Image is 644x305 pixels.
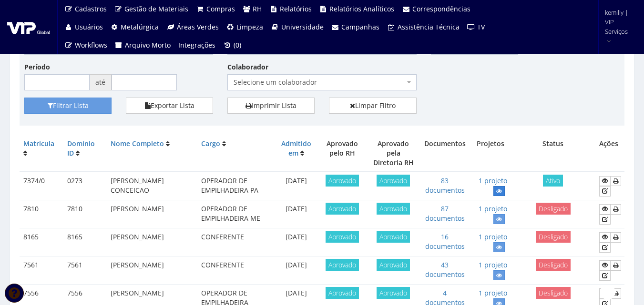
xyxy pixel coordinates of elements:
span: Metalúrgica [121,22,159,31]
span: Aprovado [377,259,410,271]
span: Ativo [543,175,563,187]
span: Integrações [178,40,215,49]
td: 7810 [63,200,107,228]
span: Áreas Verdes [177,22,219,31]
td: [PERSON_NAME] CONCEICAO [107,172,197,200]
a: Áreas Verdes [163,18,223,36]
a: Limpar Filtro [329,98,416,114]
a: Integrações [174,36,219,54]
span: Aprovado [377,231,410,243]
td: OPERADOR DE EMPILHADEIRA PA [197,172,276,200]
span: Aprovado [326,203,359,215]
a: Usuários [61,18,107,36]
td: [DATE] [276,200,317,228]
a: 1 projeto [479,288,507,297]
span: Campanhas [341,22,379,31]
span: Gestão de Materiais [124,4,188,13]
a: (0) [219,36,245,54]
span: Relatórios [280,4,312,13]
th: Documentos [419,135,470,172]
a: Assistência Técnica [383,18,463,36]
label: Período [24,62,50,72]
span: Desligado [536,259,571,271]
a: 87 documentos [425,204,465,223]
a: Domínio ID [67,139,95,157]
a: Universidade [267,18,327,36]
span: TV [477,22,485,31]
a: 16 documentos [425,232,465,251]
span: Aprovado [377,175,410,187]
th: Ações [595,135,624,172]
a: Matrícula [23,139,54,148]
a: 1 projeto [479,260,507,269]
a: TV [463,18,489,36]
a: 1 projeto [479,176,507,185]
a: Workflows [61,36,111,54]
td: [PERSON_NAME] [107,256,197,285]
td: 0273 [63,172,107,200]
a: Imprimir Lista [227,98,315,114]
span: RH [253,4,262,13]
span: Cadastros [75,4,107,13]
span: (0) [234,40,241,49]
td: 8165 [63,228,107,256]
a: 1 projeto [479,232,507,241]
td: CONFERENTE [197,256,276,285]
button: Exportar Lista [126,98,213,114]
td: 7374/0 [20,172,63,200]
span: Aprovado [326,175,359,187]
th: Status [511,135,595,172]
a: Cargo [201,139,220,148]
span: Desligado [536,203,571,215]
td: OPERADOR DE EMPILHADEIRA ME [197,200,276,228]
a: 43 documentos [425,260,465,279]
a: Nome Completo [111,139,164,148]
a: Arquivo Morto [111,36,175,54]
td: [DATE] [276,172,317,200]
td: [DATE] [276,256,317,285]
a: Campanhas [327,18,384,36]
span: Arquivo Morto [125,40,171,49]
span: Correspondências [412,4,470,13]
label: Colaborador [227,62,268,72]
span: até [90,74,112,90]
td: 7810 [20,200,63,228]
span: Workflows [75,40,107,49]
span: Assistência Técnica [398,22,460,31]
span: Aprovado [377,203,410,215]
a: Admitido em [281,139,311,157]
span: Desligado [536,287,571,299]
th: Projetos [470,135,511,172]
span: Aprovado [377,287,410,299]
span: Selecione um colaborador [234,78,404,87]
button: Filtrar Lista [24,98,112,114]
span: Aprovado [326,259,359,271]
td: [PERSON_NAME] [107,200,197,228]
td: 7561 [20,256,63,285]
span: Selecione um colaborador [227,74,416,90]
span: Limpeza [236,22,263,31]
a: Metalúrgica [107,18,163,36]
span: Aprovado [326,231,359,243]
a: 1 projeto [479,204,507,213]
span: Usuários [75,22,103,31]
th: Aprovado pela Diretoria RH [368,135,419,172]
a: 83 documentos [425,176,465,195]
td: 7561 [63,256,107,285]
span: Aprovado [326,287,359,299]
span: Universidade [281,22,324,31]
span: Desligado [536,231,571,243]
th: Aprovado pelo RH [317,135,368,172]
span: kemilly | VIP Serviços [605,8,632,36]
img: logo [7,20,50,34]
td: [DATE] [276,228,317,256]
td: 8165 [20,228,63,256]
td: CONFERENTE [197,228,276,256]
a: Limpeza [223,18,267,36]
span: Relatórios Analíticos [329,4,394,13]
td: [PERSON_NAME] [107,228,197,256]
span: Compras [206,4,235,13]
